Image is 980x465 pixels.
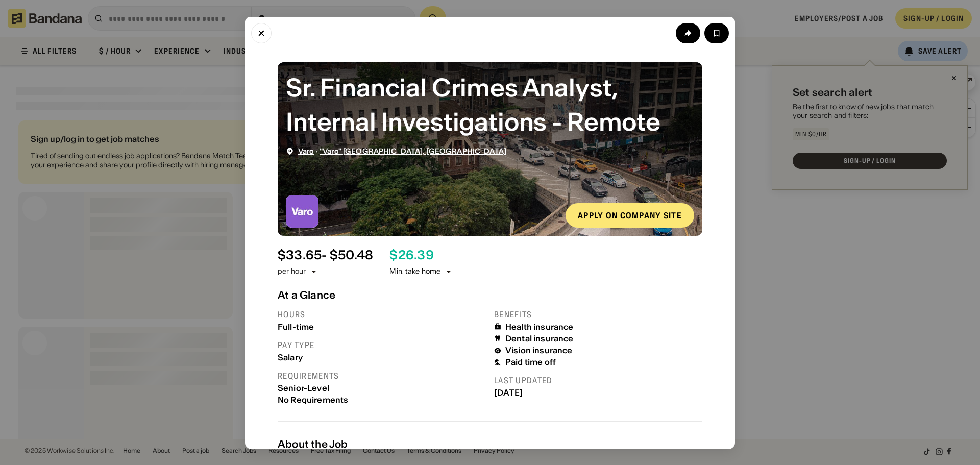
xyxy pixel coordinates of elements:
[298,146,314,155] a: Varo
[251,22,272,43] button: Close
[278,339,486,350] div: Pay type
[278,266,306,277] div: per hour
[505,346,573,355] div: Vision insurance
[278,309,486,320] div: Hours
[389,266,453,277] div: Min. take home
[494,375,702,386] div: Last updated
[320,146,506,155] a: "Varo" [GEOGRAPHIC_DATA], [GEOGRAPHIC_DATA]
[278,288,702,301] div: At a Glance
[505,333,574,343] div: Dental insurance
[389,248,433,262] div: $ 26.39
[494,309,702,320] div: Benefits
[278,248,373,262] div: $ 33.65 - $50.48
[278,395,486,404] div: No Requirements
[298,146,506,155] div: ·
[286,194,318,227] img: Varo logo
[278,370,486,381] div: Requirements
[278,322,486,331] div: Full-time
[505,322,574,331] div: Health insurance
[494,388,702,398] div: [DATE]
[278,438,702,450] div: About the Job
[578,211,682,219] div: Apply on company site
[505,357,556,367] div: Paid time off
[278,352,486,362] div: Salary
[286,70,694,138] div: Sr. Financial Crimes Analyst, Internal Investigations - Remote
[278,383,486,393] div: Senior-Level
